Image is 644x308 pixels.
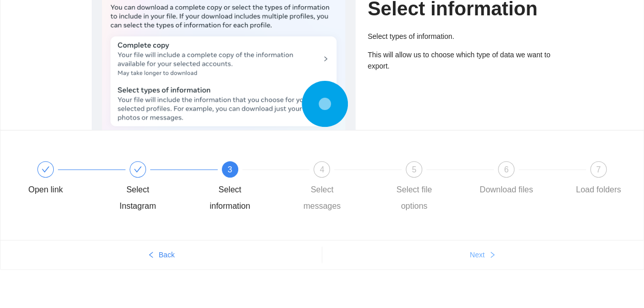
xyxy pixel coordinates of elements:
[28,182,63,198] div: Open link
[596,165,601,174] span: 7
[569,161,628,198] div: 7Load folders
[368,49,553,72] p: This will allow us to choose which type of data we want to export.
[159,249,175,260] span: Back
[480,182,533,198] div: Download files
[476,161,569,198] div: 6Download files
[412,165,417,174] span: 5
[1,247,322,263] button: leftBack
[384,161,476,214] div: 5Select file options
[504,165,509,174] span: 6
[292,182,351,214] div: Select messages
[470,249,485,260] span: Next
[489,251,496,259] span: right
[200,182,260,214] div: Select information
[227,165,232,174] span: 3
[292,161,384,214] div: 4Select messages
[320,165,324,174] span: 4
[41,165,50,173] span: check
[108,182,168,214] div: Select Instagram
[108,161,200,214] div: Select Instagram
[368,31,553,42] p: Select types of information.
[134,165,142,173] span: check
[576,182,621,198] div: Load folders
[322,247,644,263] button: Nextright
[384,182,444,214] div: Select file options
[200,161,293,214] div: 3Select information
[16,161,108,198] div: Open link
[148,251,155,259] span: left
